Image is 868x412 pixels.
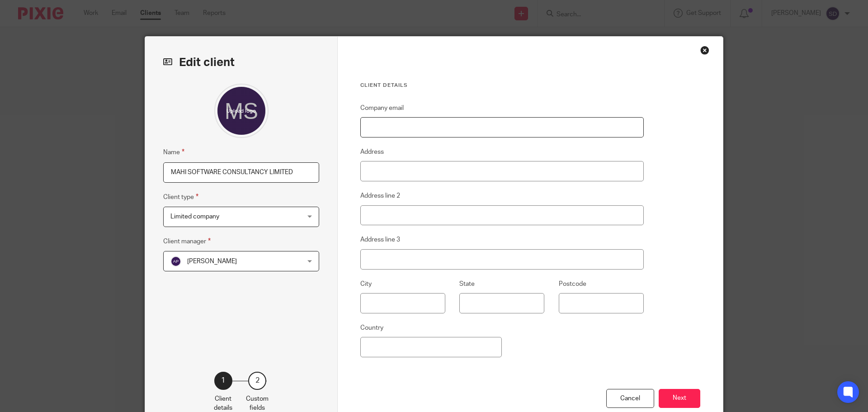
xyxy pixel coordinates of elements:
[170,256,181,267] img: svg%3E
[163,236,211,246] label: Client manager
[360,323,383,332] label: Country
[170,213,219,220] span: Limited company
[163,192,198,202] label: Client type
[163,147,184,157] label: Name
[606,389,654,408] div: Cancel
[163,55,319,70] h2: Edit client
[360,235,400,244] label: Address line 3
[700,46,709,55] div: Close this dialog window
[360,82,644,89] h3: Client details
[248,372,266,390] div: 2
[459,279,475,289] label: State
[659,389,700,408] button: Next
[559,279,586,289] label: Postcode
[360,104,404,113] label: Company email
[214,372,232,390] div: 1
[360,147,384,156] label: Address
[360,191,400,200] label: Address line 2
[360,279,372,289] label: City
[187,258,237,265] span: [PERSON_NAME]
